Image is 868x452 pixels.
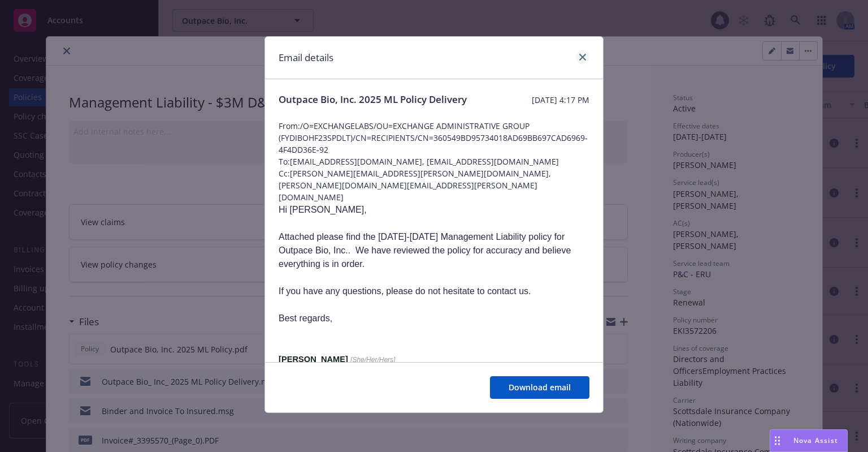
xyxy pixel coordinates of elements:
[279,355,348,364] span: [PERSON_NAME]
[770,429,848,452] button: Nova Assist
[770,430,784,451] div: Drag to move
[490,376,589,399] button: Download email
[793,436,838,445] span: Nova Assist
[350,356,395,364] span: [She/Her/Hers]
[509,382,571,393] span: Download email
